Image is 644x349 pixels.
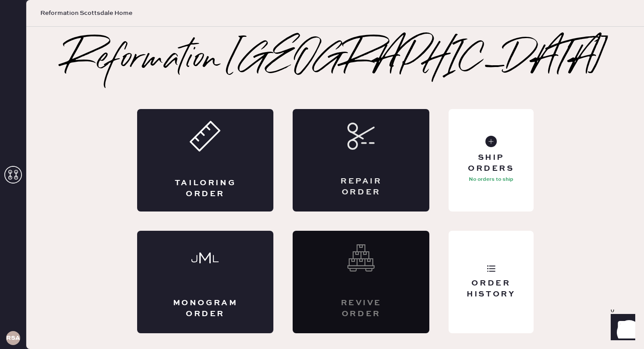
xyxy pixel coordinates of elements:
span: Reformation Scottsdale Home [40,9,132,18]
p: No orders to ship [469,174,513,185]
iframe: Front Chat [602,310,640,347]
div: Interested? Contact us at care@hemster.co [293,231,429,333]
div: Tailoring Order [172,178,239,200]
div: Revive order [328,298,394,320]
div: Repair Order [328,176,394,198]
div: Monogram Order [172,298,239,320]
div: Ship Orders [456,152,526,174]
h2: Reformation [GEOGRAPHIC_DATA] [64,42,606,78]
h3: RSA [6,335,20,341]
div: Order History [456,278,526,300]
